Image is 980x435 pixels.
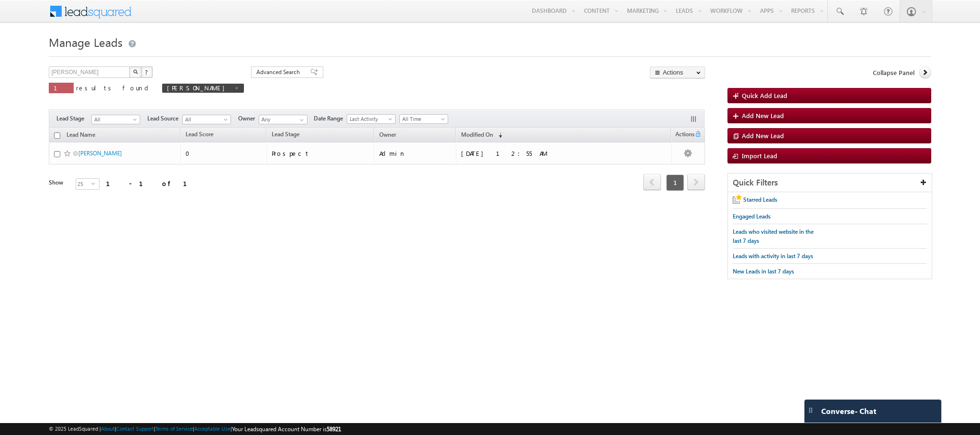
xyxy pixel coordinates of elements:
span: 25 [76,179,91,189]
span: Leads who visited website in the last 7 days [733,228,814,244]
a: Modified On (sorted descending) [456,129,507,141]
div: 1 - 1 of 1 [106,178,198,189]
a: All [182,115,231,124]
a: Show All Items [295,115,307,125]
span: next [687,174,705,190]
span: prev [643,174,661,190]
span: Lead Source [147,114,182,123]
span: Advanced Search [256,68,303,76]
span: Your Leadsquared Account Number is [232,425,341,433]
span: 58921 [327,425,341,433]
span: results found [76,84,152,92]
span: Starred Leads [743,196,777,203]
span: New Leads in last 7 days [733,268,794,275]
a: Contact Support [116,425,154,432]
span: [PERSON_NAME] [167,84,230,92]
span: 1 [54,84,69,92]
a: next [687,175,705,190]
span: 1 [666,174,684,191]
span: Quick Add Lead [742,91,787,99]
span: Owner [379,131,396,138]
div: Quick Filters [728,174,932,192]
span: Date Range [314,114,347,123]
a: Terms of Service [155,425,193,432]
div: Admin [379,149,451,158]
a: [PERSON_NAME] [78,150,122,157]
a: All Time [399,114,448,124]
span: All [183,115,228,124]
span: Import Lead [742,152,777,160]
input: Check all records [54,132,60,139]
span: Manage Leads [49,34,122,50]
div: Show [49,178,68,187]
span: Add New Lead [742,111,784,120]
span: Lead Stage [56,114,91,123]
span: Add New Lead [742,131,784,140]
span: All Time [400,115,445,123]
span: Modified On [461,131,493,138]
span: select [91,181,99,185]
a: Acceptable Use [194,425,231,432]
img: Search [133,69,138,74]
span: All [92,115,137,124]
div: Prospect [272,149,370,158]
span: (sorted descending) [495,131,502,139]
input: Type to Search [259,115,308,124]
button: ? [141,66,153,78]
span: Leads with activity in last 7 days [733,252,813,260]
div: [DATE] 12:55 AM [461,149,593,158]
a: Lead Stage [267,129,304,141]
span: Engaged Leads [733,213,771,220]
a: About [101,425,115,432]
a: Last Activity [347,114,396,124]
span: Converse - Chat [821,407,876,415]
span: Actions [672,129,694,141]
span: Lead Score [186,130,213,138]
button: Actions [650,66,705,78]
div: 0 [186,149,262,158]
span: Last Activity [347,115,393,123]
a: All [91,115,140,124]
span: ? [145,68,149,76]
span: Collapse Panel [873,68,914,77]
a: Lead Score [181,129,218,141]
span: © 2025 LeadSquared | | | | | [49,424,341,434]
img: carter-drag [807,406,815,414]
a: prev [643,175,661,190]
span: Owner [238,114,259,123]
a: Lead Name [62,130,100,142]
span: Lead Stage [272,130,299,138]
